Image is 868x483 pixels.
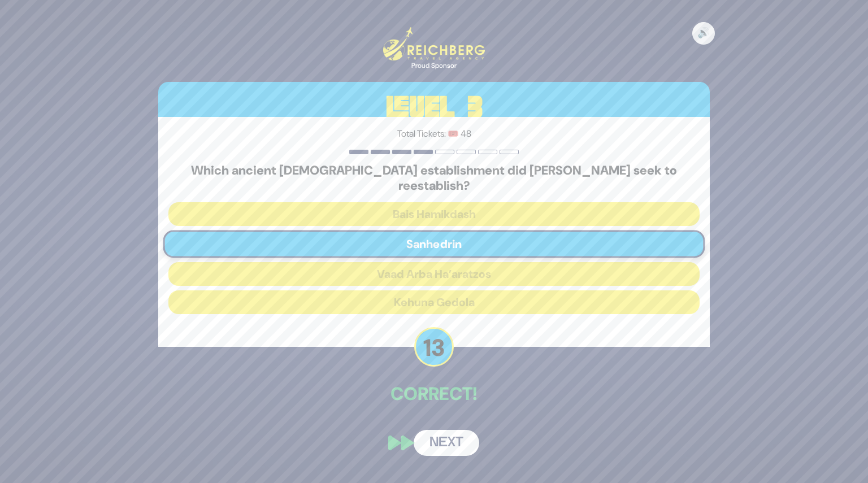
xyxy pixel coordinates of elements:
p: Total Tickets: 🎟️ 48 [168,127,700,141]
h5: Which ancient [DEMOGRAPHIC_DATA] establishment did [PERSON_NAME] seek to reestablish? [168,163,700,193]
button: Vaad Arba Ha’aratzos [168,262,700,286]
div: Proud Sponsor [383,60,485,71]
img: Reichberg Travel [383,27,485,60]
button: 🔊 [692,22,715,45]
button: Bais Hamikdash [168,202,700,226]
button: Kehuna Gedola [168,290,700,314]
button: Next [414,430,479,456]
button: Sanhedrin [163,230,705,258]
p: 13 [414,327,454,367]
p: Correct! [158,380,710,407]
h3: Level 3 [158,82,710,133]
